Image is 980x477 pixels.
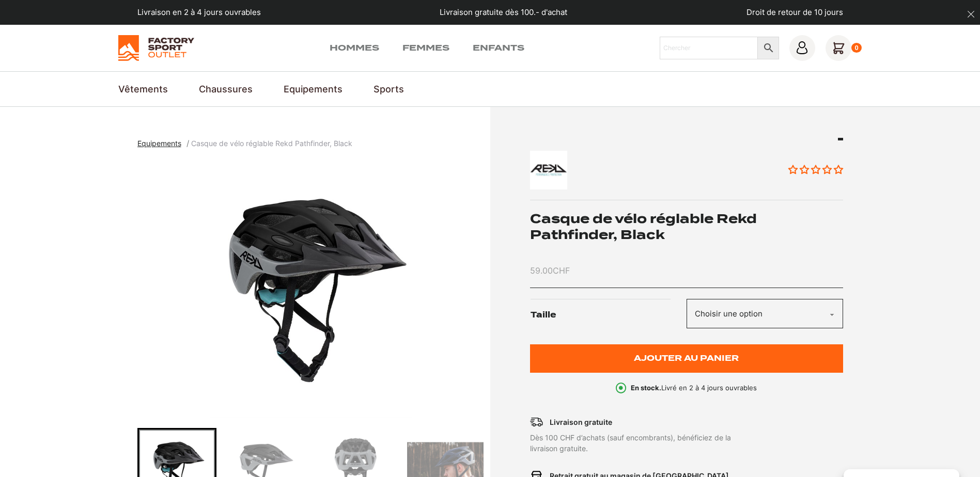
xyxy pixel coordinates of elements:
[137,160,485,418] div: 1 of 7
[330,42,379,54] a: Hommes
[851,43,862,53] div: 0
[199,82,253,96] a: Chaussures
[530,344,843,373] button: Ajouter au panier
[660,37,758,59] input: Chercher
[962,5,980,23] button: dismiss
[137,138,353,150] nav: breadcrumbs
[402,42,449,54] a: Femmes
[473,42,524,54] a: Enfants
[631,384,661,392] b: En stock.
[191,139,352,148] span: Casque de vélo réglable Rekd Pathfinder, Black
[118,35,194,61] img: Factory Sport Outlet
[374,82,404,96] a: Sports
[118,82,168,96] a: Vêtements
[530,211,843,243] h1: Casque de vélo réglable Rekd Pathfinder, Black
[440,7,567,19] p: Livraison gratuite dès 100.- d'achat
[746,7,843,19] p: Droit de retour de 10 jours
[550,417,612,427] p: Livraison gratuite
[137,7,261,19] p: Livraison en 2 à 4 jours ouvrables
[137,139,181,148] span: Equipements
[137,139,187,148] a: Equipements
[530,265,570,276] bdi: 59.00
[530,432,780,454] p: Dès 100 CHF d’achats (sauf encombrants), bénéficiez de la livraison gratuite.
[284,82,343,96] a: Equipements
[553,265,570,276] span: CHF
[634,354,739,363] span: Ajouter au panier
[631,383,757,393] p: Livré en 2 à 4 jours ouvrables
[531,299,686,331] label: Taille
